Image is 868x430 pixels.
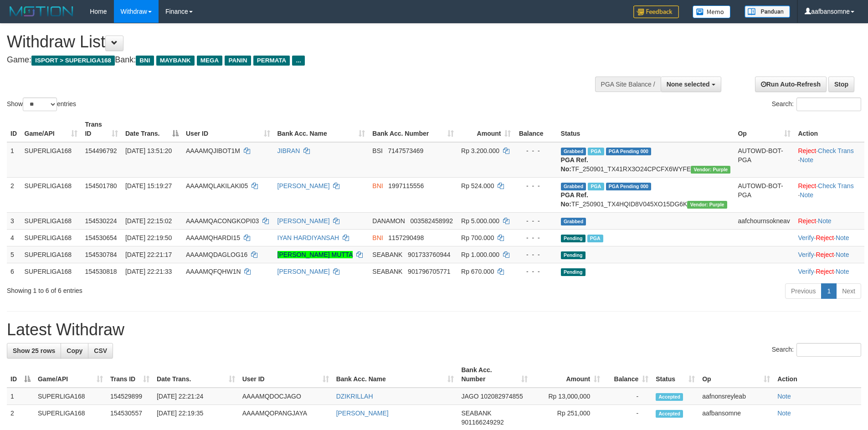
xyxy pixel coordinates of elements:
[186,182,248,189] span: AAAAMQLAKILAKI05
[7,263,21,280] td: 6
[31,56,115,66] span: ISPORT > SUPERLIGA168
[225,56,251,66] span: PANIN
[333,362,458,388] th: Bank Acc. Name: activate to sort column ascending
[186,251,247,258] span: AAAAMQDAGLOG16
[687,201,727,209] span: Vendor URL: https://trx4.1velocity.biz
[798,268,814,275] a: Verify
[7,246,21,263] td: 5
[794,229,864,246] td: · ·
[253,56,290,66] span: PERMATA
[661,77,721,92] button: None selected
[734,212,794,229] td: aafchournsokneav
[336,393,373,400] a: DZIKRILLAH
[372,147,383,154] span: BSI
[561,218,586,225] span: Grabbed
[292,56,304,66] span: ...
[561,235,586,242] span: Pending
[85,182,117,189] span: 154501780
[125,217,172,225] span: [DATE] 22:15:02
[277,147,300,154] a: JIBRAN
[336,410,389,417] a: [PERSON_NAME]
[239,388,333,405] td: AAAAMQDOCJAGO
[798,182,816,189] a: Reject
[21,177,82,212] td: SUPERLIGA168
[372,268,402,275] span: SEABANK
[514,116,557,142] th: Balance
[518,216,553,225] div: - - -
[372,251,402,258] span: SEABANK
[88,343,113,358] a: CSV
[125,234,172,241] span: [DATE] 22:19:50
[461,147,499,154] span: Rp 3.200.000
[772,343,861,357] label: Search:
[21,142,82,178] td: SUPERLIGA168
[818,147,854,154] a: Check Trans
[557,177,734,212] td: TF_250901_TX4HQID8V045XO15DG6K
[828,77,854,92] a: Stop
[369,116,457,142] th: Bank Acc. Number: activate to sort column ascending
[587,235,603,242] span: Marked by aafheankoy
[561,148,586,155] span: Grabbed
[798,147,816,154] a: Reject
[388,234,424,241] span: Copy 1157290498 to clipboard
[461,182,494,189] span: Rp 524.000
[85,217,117,225] span: 154530224
[7,56,570,65] h4: Game: Bank:
[734,177,794,212] td: AUTOWD-BOT-PGA
[125,147,172,154] span: [DATE] 13:51:20
[461,410,491,417] span: SEABANK
[836,251,849,258] a: Note
[153,388,239,405] td: [DATE] 22:21:24
[461,419,503,426] span: Copy 901166249292 to clipboard
[595,77,661,92] div: PGA Site Balance /
[480,393,523,400] span: Copy 102082974855 to clipboard
[816,234,834,241] a: Reject
[94,347,107,354] span: CSV
[561,191,588,208] b: PGA Ref. No:
[800,191,813,199] a: Note
[794,212,864,229] td: ·
[699,362,774,388] th: Op: activate to sort column ascending
[156,56,195,66] span: MAYBANK
[277,251,353,258] a: [PERSON_NAME] MUTTA
[561,251,586,259] span: Pending
[85,251,117,258] span: 154530784
[518,146,553,155] div: - - -
[125,268,172,275] span: [DATE] 22:21:33
[372,217,405,225] span: DANAMON
[182,116,274,142] th: User ID: activate to sort column ascending
[21,229,82,246] td: SUPERLIGA168
[794,177,864,212] td: · ·
[13,347,55,354] span: Show 25 rows
[277,217,330,225] a: [PERSON_NAME]
[777,410,791,417] a: Note
[561,156,588,173] b: PGA Ref. No:
[7,33,570,51] h1: Withdraw List
[274,116,369,142] th: Bank Acc. Name: activate to sort column ascending
[21,116,82,142] th: Game/API: activate to sort column ascending
[277,182,330,189] a: [PERSON_NAME]
[836,234,849,241] a: Note
[518,267,553,276] div: - - -
[461,268,494,275] span: Rp 670.000
[85,268,117,275] span: 154530818
[518,250,553,259] div: - - -
[186,217,259,225] span: AAAAMQACONGKOPI03
[561,268,586,276] span: Pending
[107,388,153,405] td: 154529899
[7,321,861,339] h1: Latest Withdraw
[388,147,424,154] span: Copy 7147573469 to clipboard
[518,233,553,242] div: - - -
[818,182,854,189] a: Check Trans
[656,393,683,401] span: Accepted
[61,343,88,358] a: Copy
[277,268,330,275] a: [PERSON_NAME]
[277,234,339,241] a: IYAN HARDIYANSAH
[122,116,182,142] th: Date Trans.: activate to sort column descending
[186,268,241,275] span: AAAAMQFQHW1N
[518,181,553,190] div: - - -
[461,393,478,400] span: JAGO
[734,116,794,142] th: Op: activate to sort column ascending
[457,116,514,142] th: Amount: activate to sort column ascending
[588,148,604,155] span: Marked by aafsoumeymey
